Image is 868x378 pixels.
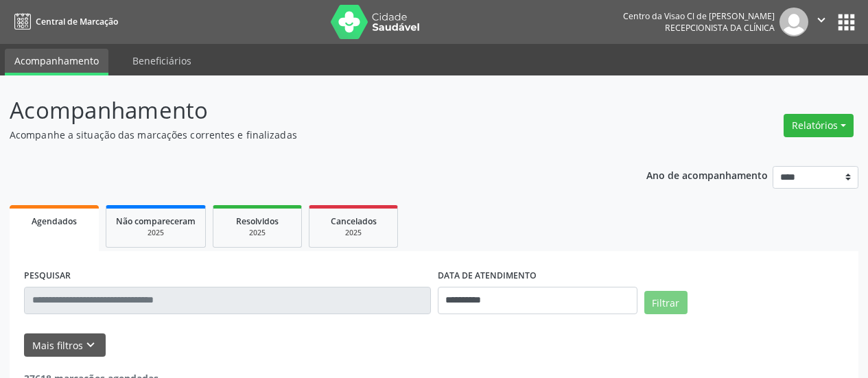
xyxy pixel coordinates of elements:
[10,128,604,142] p: Acompanhe a situação das marcações correntes e finalizadas
[24,333,106,357] button: Mais filtroskeyboard_arrow_down
[623,10,775,22] div: Centro da Visao Cl de [PERSON_NAME]
[36,16,118,27] span: Central de Marcação
[236,215,279,227] span: Resolvidos
[10,10,118,33] a: Central de Marcação
[319,228,388,238] div: 2025
[24,265,71,287] label: PESQUISAR
[646,166,768,183] p: Ano de acompanhamento
[665,22,775,34] span: Recepcionista da clínica
[784,114,854,137] button: Relatórios
[814,12,829,27] i: 
[223,228,292,238] div: 2025
[331,215,377,227] span: Cancelados
[123,49,201,73] a: Beneficiários
[116,228,196,238] div: 2025
[32,215,77,227] span: Agendados
[10,93,604,128] p: Acompanhamento
[5,49,108,75] a: Acompanhamento
[83,338,98,353] i: keyboard_arrow_down
[644,291,688,314] button: Filtrar
[779,8,808,36] img: img
[438,265,537,287] label: DATA DE ATENDIMENTO
[808,8,834,36] button: 
[834,10,858,34] button: apps
[116,215,196,227] span: Não compareceram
